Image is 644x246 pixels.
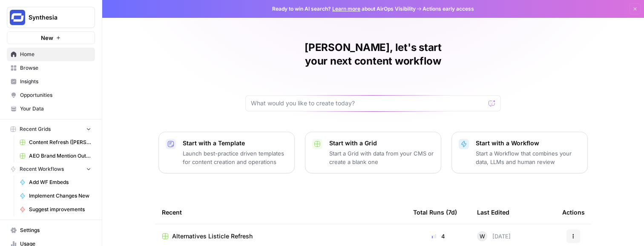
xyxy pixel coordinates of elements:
h1: [PERSON_NAME], let's start your next content workflow [245,41,501,68]
a: Opportunities [7,88,95,102]
p: Start with a Template [183,139,287,147]
span: Ready to win AI search? about AirOps Visibility [272,5,416,13]
a: Implement Changes New [16,189,95,203]
button: Start with a TemplateLaunch best-practice driven templates for content creation and operations [158,132,295,173]
span: Actions early access [423,5,474,13]
a: Your Data [7,102,95,116]
span: AEO Brand Mention Outreach - [PERSON_NAME] [29,152,91,160]
button: New [7,31,95,44]
button: Recent Grids [7,123,95,136]
span: Synthesia [29,13,80,22]
span: Insights [20,78,91,85]
p: Start with a Grid [329,139,434,147]
span: W [480,232,485,240]
div: 4 [413,232,463,240]
button: Workspace: Synthesia [7,7,95,28]
span: New [41,34,53,42]
p: Launch best-practice driven templates for content creation and operations [183,149,287,166]
span: Your Data [20,105,91,113]
span: Home [20,51,91,58]
button: Start with a WorkflowStart a Workflow that combines your data, LLMs and human review [451,132,588,173]
div: Recent [162,201,400,224]
a: Content Refresh ([PERSON_NAME]) [16,136,95,149]
button: Recent Workflows [7,163,95,175]
a: Insights [7,75,95,88]
span: Alternatives Listicle Refresh [172,232,253,240]
img: Synthesia Logo [10,10,25,25]
p: Start a Grid with data from your CMS or create a blank one [329,149,434,166]
a: Suggest improvements [16,203,95,216]
div: Total Runs (7d) [413,201,457,224]
div: [DATE] [477,231,511,241]
span: Recent Grids [20,125,51,133]
p: Start a Workflow that combines your data, LLMs and human review [476,149,581,166]
a: Alternatives Listicle Refresh [162,232,400,240]
span: Suggest improvements [29,206,91,213]
span: Browse [20,64,91,72]
span: Opportunities [20,91,91,99]
input: What would you like to create today? [251,99,485,107]
a: Learn more [332,6,360,12]
a: Settings [7,223,95,237]
span: Implement Changes New [29,192,91,200]
a: Home [7,48,95,61]
button: Start with a GridStart a Grid with data from your CMS or create a blank one [305,132,441,173]
a: Browse [7,61,95,75]
span: Recent Workflows [20,165,64,173]
div: Last Edited [477,201,509,224]
a: AEO Brand Mention Outreach - [PERSON_NAME] [16,149,95,163]
p: Start with a Workflow [476,139,581,147]
span: Content Refresh ([PERSON_NAME]) [29,139,91,146]
span: Add WF Embeds [29,178,91,186]
span: Settings [20,226,91,234]
div: Actions [562,201,585,224]
a: Add WF Embeds [16,175,95,189]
